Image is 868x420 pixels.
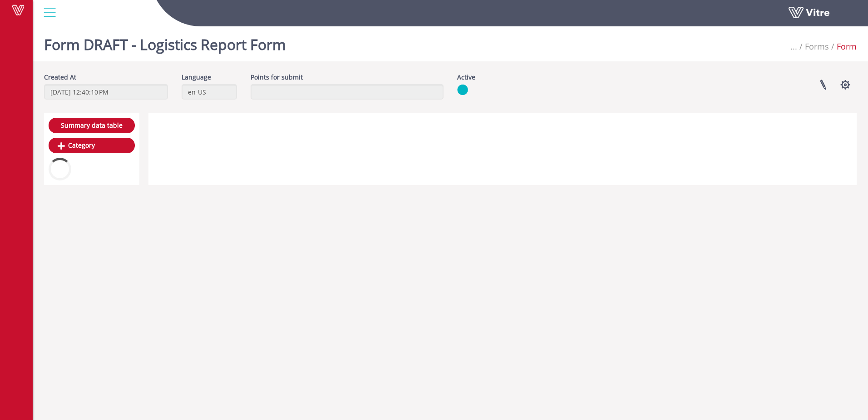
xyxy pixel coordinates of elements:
[49,138,135,153] a: Category
[790,41,797,52] span: ...
[805,41,829,52] a: Forms
[251,73,303,82] label: Points for submit
[49,118,135,133] a: Summary data table
[829,41,857,53] li: Form
[457,84,468,95] img: yes
[182,73,211,82] label: Language
[44,23,286,61] h1: Form DRAFT - Logistics Report Form
[44,73,76,82] label: Created At
[457,73,475,82] label: Active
